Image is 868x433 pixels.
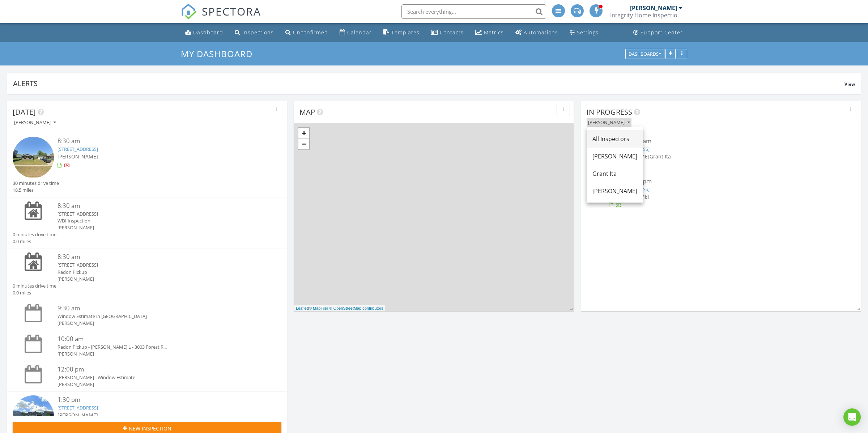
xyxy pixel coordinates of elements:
div: Support Center [641,29,683,36]
div: [DATE] 1:30 pm [609,177,833,186]
div: 9:30 am [58,304,259,313]
div: 0 minutes drive time [13,283,56,289]
img: The Best Home Inspection Software - Spectora [181,4,197,20]
div: 8:30 am [58,137,259,146]
div: [STREET_ADDRESS] [58,211,259,217]
span: Grant Ita [650,153,671,160]
button: Dashboards [625,49,664,59]
div: [PERSON_NAME] [588,120,630,125]
div: 0.0 miles [13,289,56,296]
div: WDI Inspection [58,217,259,224]
a: Calendar [337,26,375,39]
a: Templates [380,26,422,39]
div: [STREET_ADDRESS] [58,262,259,268]
a: Settings [567,26,601,39]
a: 8:30 am [STREET_ADDRESS] [PERSON_NAME] 30 minutes drive time 18.5 miles [13,137,281,194]
span: New Inspection [129,425,171,432]
span: [PERSON_NAME] [58,412,98,419]
div: Contacts [440,29,464,36]
a: Inspections [232,26,277,39]
a: SPECTORA [181,10,261,25]
div: [DATE] 8:30 am [609,137,833,146]
div: 10:00 am [58,335,259,344]
div: 30 minutes drive time [13,180,59,187]
div: [PERSON_NAME] [592,152,637,161]
div: Radon Pickup [58,269,259,276]
a: [STREET_ADDRESS] [58,404,98,411]
div: [PERSON_NAME] [58,320,259,327]
div: [PERSON_NAME] [58,381,259,388]
a: Automations (Advanced) [512,26,561,39]
a: Unconfirmed [282,26,331,39]
div: Templates [391,29,420,36]
a: Contacts [428,26,467,39]
a: [DATE] 1:30 pm [STREET_ADDRESS] [PERSON_NAME] [587,177,855,209]
span: [PERSON_NAME] [58,153,98,160]
a: My Dashboard [181,48,259,60]
div: Window Estimate in [GEOGRAPHIC_DATA] [58,313,259,320]
div: 12:00 pm [58,365,259,374]
div: Dashboards [629,51,661,56]
div: Inspections [242,29,274,36]
div: Calendar [347,29,372,36]
div: Integrity Home Inspections [610,12,682,19]
div: 8:30 am [58,201,259,211]
button: [PERSON_NAME] [13,118,58,128]
div: | [294,305,385,311]
div: 1:30 pm [58,395,259,404]
a: Zoom in [298,128,309,139]
a: Zoom out [298,139,309,149]
div: [PERSON_NAME] - Window Estimate [58,374,259,381]
div: [PERSON_NAME] [14,120,56,125]
a: 8:30 am [STREET_ADDRESS] Radon Pickup [PERSON_NAME] 0 minutes drive time 0.0 miles [13,252,281,296]
a: © OpenStreetMap contributors [329,306,383,310]
div: All Inspectors [592,135,637,143]
a: Metrics [472,26,507,39]
span: View [844,81,855,87]
div: Dashboard [193,29,223,36]
img: streetview [13,137,54,178]
span: In Progress [587,107,632,117]
span: SPECTORA [202,4,261,19]
div: Unconfirmed [293,29,328,36]
div: [PERSON_NAME] [630,4,677,12]
div: Automations [524,29,558,36]
div: [PERSON_NAME] [58,276,259,283]
a: © MapTiler [309,306,328,310]
a: [STREET_ADDRESS] [58,146,98,152]
a: 8:30 am [STREET_ADDRESS] WDI Inspection [PERSON_NAME] 0 minutes drive time 0.0 miles [13,201,281,245]
div: 0 minutes drive time [13,231,56,238]
div: Alerts [13,78,844,88]
div: Metrics [484,29,504,36]
div: [PERSON_NAME] [592,187,637,195]
input: Search everything... [401,4,546,19]
button: [PERSON_NAME] [587,118,631,128]
a: Leaflet [296,306,308,310]
a: Dashboard [182,26,226,39]
div: 8:30 am [58,252,259,262]
div: Open Intercom Messenger [843,408,861,426]
span: [DATE] [13,107,36,117]
a: [DATE] 8:30 am [STREET_ADDRESS] [PERSON_NAME]Grant Ita [587,137,855,169]
div: Settings [577,29,599,36]
div: 0.0 miles [13,238,56,245]
div: Grant Ita [592,169,637,178]
div: [PERSON_NAME] [58,351,259,357]
div: [PERSON_NAME] [58,224,259,231]
span: Map [299,107,315,117]
a: Support Center [630,26,686,39]
div: Radon Pickup - [PERSON_NAME] L - 3003 Forest R... [58,344,259,351]
div: 18.5 miles [13,187,59,194]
